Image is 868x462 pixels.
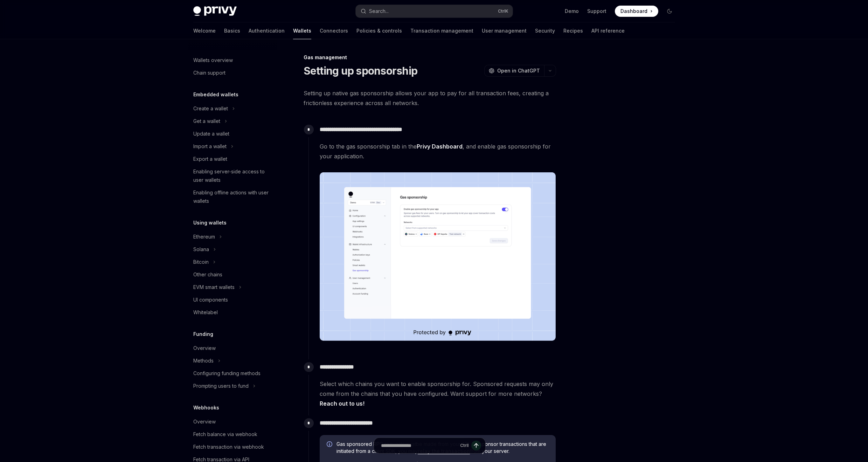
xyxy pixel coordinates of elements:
[188,67,277,79] a: Chain support
[193,117,220,125] div: Get a wallet
[188,367,277,380] a: Configuring funding methods
[320,142,556,161] span: Go to the gas sponsorship tab in the , and enable gas sponsorship for your application.
[193,22,216,39] a: Welcome
[193,270,222,279] div: Other chains
[188,140,277,153] button: Toggle Import a wallet section
[193,344,216,352] div: Overview
[193,245,209,254] div: Solana
[188,306,277,319] a: Whitelabel
[193,167,273,184] div: Enabling server-side access to user wallets
[193,283,235,291] div: EVM smart wallets
[188,428,277,441] a: Fetch balance via webhook
[193,382,249,390] div: Prompting users to fund
[587,8,606,15] a: Support
[410,22,473,39] a: Transaction management
[193,369,261,378] div: Configuring funding methods
[188,415,277,428] a: Overview
[304,88,556,108] span: Setting up native gas sponsorship allows your app to pay for all transaction fees, creating a fri...
[193,90,238,99] h5: Embedded wallets
[188,268,277,281] a: Other chains
[320,22,348,39] a: Connectors
[193,6,237,16] img: dark logo
[484,65,544,77] button: Open in ChatGPT
[188,294,277,306] a: UI components
[188,354,277,367] button: Toggle Methods section
[193,404,219,412] h5: Webhooks
[249,22,285,39] a: Authentication
[304,54,556,61] div: Gas management
[193,155,227,163] div: Export a wallet
[193,69,225,77] div: Chain support
[482,22,527,39] a: User management
[188,230,277,243] button: Toggle Ethereum section
[615,6,658,17] a: Dashboard
[188,380,277,392] button: Toggle Prompting users to fund section
[193,104,228,113] div: Create a wallet
[471,441,481,450] button: Send message
[193,418,216,426] div: Overview
[591,22,625,39] a: API reference
[664,6,675,17] button: Toggle dark mode
[193,296,228,304] div: UI components
[188,54,277,67] a: Wallets overview
[417,143,463,150] a: Privy Dashboard
[188,441,277,453] a: Fetch transaction via webhook
[193,142,227,151] div: Import a wallet
[188,256,277,268] button: Toggle Bitcoin section
[193,219,227,227] h5: Using wallets
[535,22,555,39] a: Security
[320,172,556,341] img: images/gas-sponsorship.png
[563,22,583,39] a: Recipes
[193,308,218,317] div: Whitelabel
[193,56,233,64] div: Wallets overview
[193,330,213,338] h5: Funding
[188,115,277,127] button: Toggle Get a wallet section
[188,342,277,354] a: Overview
[193,357,214,365] div: Methods
[188,165,277,186] a: Enabling server-side access to user wallets
[188,102,277,115] button: Toggle Create a wallet section
[498,8,508,14] span: Ctrl K
[188,243,277,256] button: Toggle Solana section
[193,430,257,439] div: Fetch balance via webhook
[320,379,556,408] span: Select which chains you want to enable sponsorship for. Sponsored requests may only come from the...
[188,127,277,140] a: Update a wallet
[381,438,457,453] input: Ask a question...
[304,64,418,77] h1: Setting up sponsorship
[193,258,209,266] div: Bitcoin
[193,233,215,241] div: Ethereum
[193,188,273,205] div: Enabling offline actions with user wallets
[356,22,402,39] a: Policies & controls
[188,186,277,207] a: Enabling offline actions with user wallets
[356,5,513,18] button: Open search
[193,443,264,451] div: Fetch transaction via webhook
[193,130,229,138] div: Update a wallet
[293,22,311,39] a: Wallets
[188,281,277,294] button: Toggle EVM smart wallets section
[620,8,647,15] span: Dashboard
[188,153,277,165] a: Export a wallet
[565,8,579,15] a: Demo
[224,22,240,39] a: Basics
[497,67,540,74] span: Open in ChatGPT
[369,7,389,15] div: Search...
[320,400,364,407] a: Reach out to us!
